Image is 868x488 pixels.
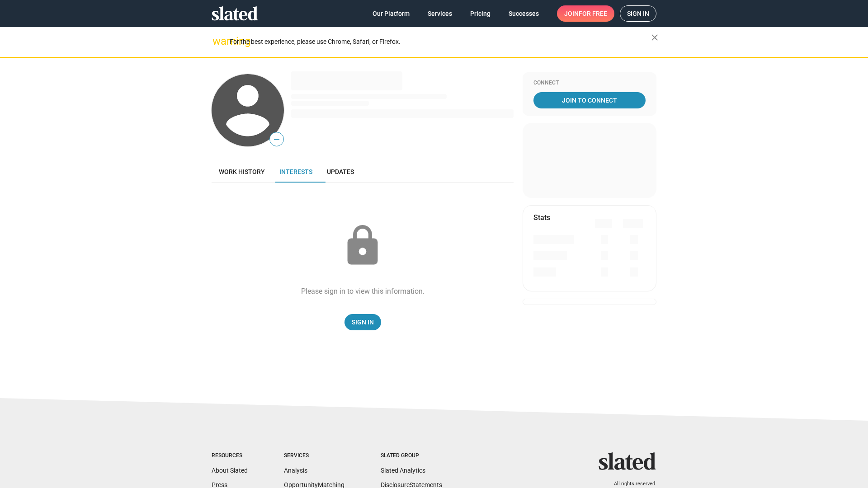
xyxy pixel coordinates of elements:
[230,36,651,48] div: For the best experience, please use Chrome, Safari, or Firefox.
[212,467,248,474] a: About Slated
[219,168,265,175] span: Work history
[627,6,649,21] span: Sign in
[373,5,410,22] span: Our Platform
[533,80,646,87] div: Connect
[463,5,498,22] a: Pricing
[301,286,425,296] div: Please sign in to view this information.
[320,161,361,183] a: Updates
[284,452,344,460] div: Services
[533,92,646,108] a: Join To Connect
[564,5,607,22] span: Join
[344,314,381,330] a: Sign In
[535,92,644,108] span: Join To Connect
[557,5,614,22] a: Joinfor free
[284,467,307,474] a: Analysis
[270,134,283,145] span: —
[509,5,539,22] span: Successes
[352,314,374,330] span: Sign In
[212,36,223,47] mat-icon: warning
[428,5,452,22] span: Services
[501,5,546,22] a: Successes
[420,5,459,22] a: Services
[340,223,385,268] mat-icon: lock
[381,452,442,460] div: Slated Group
[533,213,550,222] mat-card-title: Stats
[470,5,491,22] span: Pricing
[365,5,417,22] a: Our Platform
[649,32,660,43] mat-icon: close
[327,168,354,175] span: Updates
[381,467,425,474] a: Slated Analytics
[212,452,248,460] div: Resources
[279,168,312,175] span: Interests
[272,161,320,183] a: Interests
[212,161,272,183] a: Work history
[620,5,656,22] a: Sign in
[579,5,607,22] span: for free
